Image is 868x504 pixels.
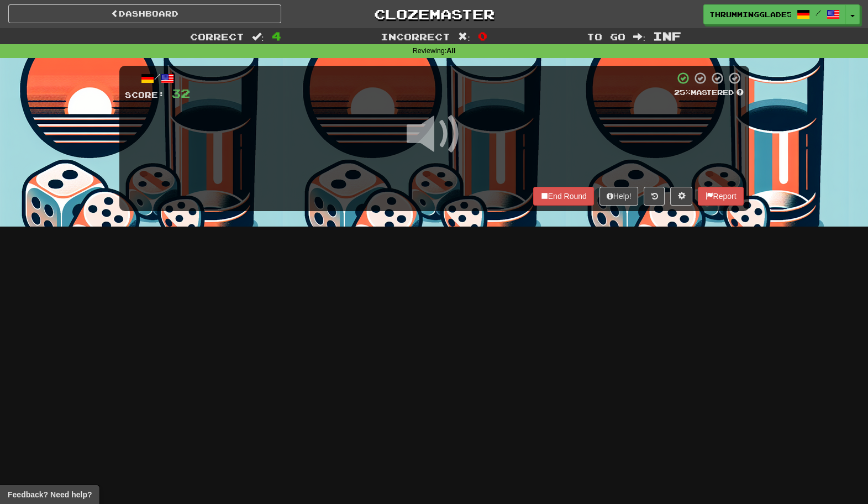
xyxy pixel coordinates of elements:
[458,32,470,41] span: :
[698,187,743,206] button: Report
[446,47,455,55] strong: All
[125,90,165,99] span: Score:
[272,29,281,43] span: 4
[381,31,450,42] span: Incorrect
[709,9,791,19] span: ThrummingGlade572
[478,29,487,43] span: 0
[599,187,639,206] button: Help!
[190,31,244,42] span: Correct
[125,71,190,85] div: /
[298,4,571,24] a: Clozemaster
[587,31,625,42] span: To go
[633,32,645,41] span: :
[8,489,92,500] span: Open feedback widget
[8,4,281,23] a: Dashboard
[252,32,264,41] span: :
[533,187,594,206] button: End Round
[703,4,846,24] a: ThrummingGlade572 /
[171,86,190,100] span: 32
[816,9,821,17] span: /
[653,29,681,43] span: Inf
[674,88,691,97] span: 25 %
[674,88,744,98] div: Mastered
[644,187,665,206] button: Round history (alt+y)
